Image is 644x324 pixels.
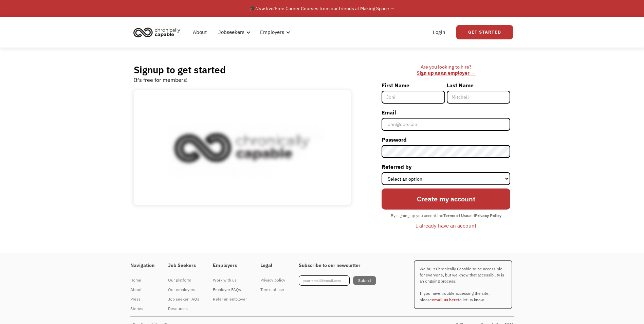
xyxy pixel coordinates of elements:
div: Resources [168,305,199,313]
div: Work with us [213,276,247,284]
label: First Name [382,80,445,91]
input: your-email@email.com [299,275,350,286]
div: Employers [256,21,292,43]
input: Submit [353,276,376,285]
a: home [131,25,185,40]
div: Our platform [168,276,199,284]
a: Work with us [213,275,247,285]
em: Now live! [255,5,275,12]
div: Our employers [168,286,199,294]
a: Employer FAQs [213,285,247,294]
div: Jobseekers [214,21,253,43]
h4: Job Seekers [168,263,199,269]
div: It's free for members! [134,76,188,84]
div: I already have an account [416,221,476,230]
div: Jobseekers [218,28,244,36]
p: We built Chronically Capable to be accessible for everyone, but we know that accessibility is an ... [414,260,512,309]
strong: Privacy Policy [475,213,501,218]
form: Member-Signup-Form [382,80,510,232]
div: Press [130,295,154,303]
h4: Legal [260,263,285,269]
a: I already have an account [411,220,481,231]
label: Password [382,134,510,145]
a: Terms of use [260,285,285,294]
h4: Employers [213,263,247,269]
div: 🎓 Free Career Courses from our friends at Making Space → [250,4,395,13]
a: About [189,21,211,43]
a: About [130,285,154,294]
div: Are you looking to hire? ‍ [382,64,510,76]
div: Employers [260,28,284,36]
a: Refer an employer [213,294,247,304]
a: email us here [432,297,458,302]
div: Privacy policy [260,276,285,284]
div: Stories [130,305,154,313]
div: Job seeker FAQs [168,295,199,303]
div: About [130,286,154,294]
h4: Navigation [130,263,154,269]
input: Mitchell [447,91,510,104]
img: Chronically Capable logo [131,25,182,40]
div: Terms of use [260,286,285,294]
input: john@doe.com [382,118,510,131]
a: Get Started [456,25,513,39]
strong: Terms of Use [443,213,468,218]
label: Email [382,107,510,118]
div: Refer an employer [213,295,247,303]
div: Home [130,276,154,284]
h2: Signup to get started [134,64,226,76]
div: Employer FAQs [213,286,247,294]
h4: Subscribe to our newsletter [299,263,376,269]
a: Our employers [168,285,199,294]
input: Joni [382,91,445,104]
a: Job seeker FAQs [168,294,199,304]
a: Resources [168,304,199,313]
label: Referred by [382,161,510,172]
input: Create my account [382,188,510,210]
a: Home [130,275,154,285]
a: Login [429,21,449,43]
a: Press [130,294,154,304]
a: Stories [130,304,154,313]
a: Privacy policy [260,275,285,285]
div: By signing up you accept the and [387,211,505,220]
form: Footer Newsletter [299,275,376,286]
a: Our platform [168,275,199,285]
a: Sign up as an employer → [417,70,475,76]
label: Last Name [447,80,510,91]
